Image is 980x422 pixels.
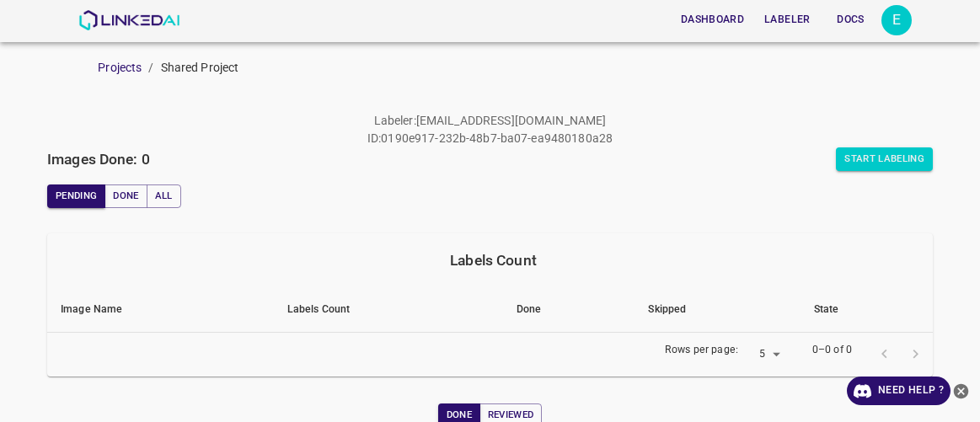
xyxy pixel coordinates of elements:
[754,3,820,37] a: Labeler
[416,112,607,130] p: [EMAIL_ADDRESS][DOMAIN_NAME]
[274,287,503,333] th: Labels Count
[161,59,239,77] p: Shared Project
[47,147,150,171] h6: Images Done: 0
[503,287,635,333] th: Done
[381,130,613,147] p: 0190e917-232b-48b7-ba07-ea9480180a28
[635,287,800,333] th: Skipped
[881,5,912,35] div: E
[836,147,933,171] button: Start Labeling
[801,287,933,333] th: State
[758,6,817,34] button: Labeler
[824,6,878,34] button: Docs
[148,59,153,77] li: /
[671,3,754,37] a: Dashboard
[881,5,912,35] button: Open settings
[374,112,416,130] p: Labeler :
[745,344,785,366] div: 5
[47,184,105,208] button: Pending
[665,343,738,358] p: Rows per page:
[674,6,751,34] button: Dashboard
[847,377,951,405] a: Need Help ?
[47,287,274,333] th: Image Name
[147,184,181,208] button: All
[98,59,980,77] nav: breadcrumb
[104,184,147,208] button: Done
[821,3,881,37] a: Docs
[98,61,142,74] a: Projects
[812,343,852,358] p: 0–0 of 0
[61,248,926,272] div: Labels Count
[367,130,381,147] p: ID :
[951,377,972,405] button: close-help
[78,10,180,30] img: LinkedAI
